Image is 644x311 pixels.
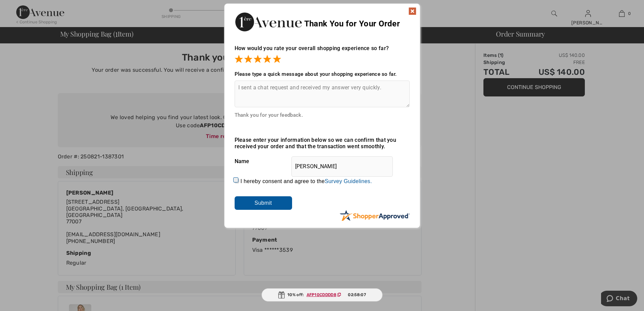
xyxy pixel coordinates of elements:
[325,178,372,184] a: Survey Guidelines.
[261,288,383,302] div: 10% off:
[408,7,416,15] img: x
[235,71,410,77] div: Please type a quick message about your shopping experience so far.
[235,196,292,210] input: Submit
[307,292,336,297] ins: AFP10CDDDD8
[235,153,410,170] div: Name
[235,10,302,33] img: Thank You for Your Order
[240,178,372,184] label: I hereby consent and agree to the
[15,5,29,11] span: Chat
[304,19,400,28] span: Thank You for Your Order
[235,112,410,118] div: Thank you for your feedback.
[235,137,410,150] div: Please enter your information below so we can confirm that you received your order and that the t...
[235,38,410,64] div: How would you rate your overall shopping experience so far?
[348,292,366,298] span: 02:58:07
[278,291,285,298] img: Gift.svg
